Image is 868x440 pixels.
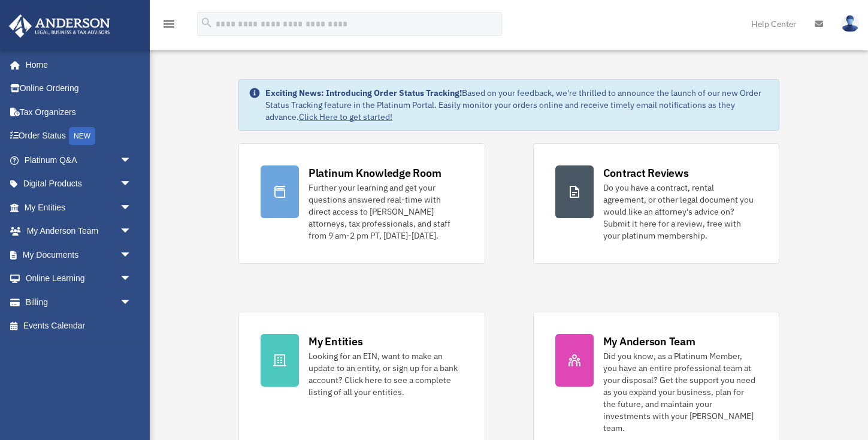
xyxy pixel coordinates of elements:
a: Online Learningarrow_drop_down [8,267,150,291]
div: Did you know, as a Platinum Member, you have an entire professional team at your disposal? Get th... [603,350,758,434]
a: My Documentsarrow_drop_down [8,243,150,267]
span: arrow_drop_down [120,172,144,197]
a: Digital Productsarrow_drop_down [8,172,150,196]
a: Billingarrow_drop_down [8,290,150,314]
a: Click Here to get started! [299,111,392,122]
i: menu [162,17,176,31]
span: arrow_drop_down [120,267,144,291]
a: Tax Organizers [8,100,150,124]
img: Anderson Advisors Platinum Portal [5,14,114,38]
div: Further your learning and get your questions answered real-time with direct access to [PERSON_NAM... [309,182,463,242]
div: Contract Reviews [603,165,689,180]
a: Platinum Q&Aarrow_drop_down [8,148,150,172]
img: User Pic [841,15,859,32]
a: menu [162,21,176,31]
span: arrow_drop_down [120,243,144,267]
a: Online Ordering [8,77,150,101]
div: Do you have a contract, rental agreement, or other legal document you would like an attorney's ad... [603,182,758,242]
div: My Entities [309,334,362,349]
div: My Anderson Team [603,334,695,349]
span: arrow_drop_down [120,290,144,315]
span: arrow_drop_down [120,219,144,244]
a: Home [8,53,144,77]
a: My Entitiesarrow_drop_down [8,195,150,219]
a: My Anderson Teamarrow_drop_down [8,219,150,243]
span: arrow_drop_down [120,148,144,173]
span: arrow_drop_down [120,195,144,220]
strong: Exciting News: Introducing Order Status Tracking! [265,88,462,98]
i: search [200,16,213,29]
a: Events Calendar [8,314,150,338]
a: Contract Reviews Do you have a contract, rental agreement, or other legal document you would like... [533,143,780,264]
div: Platinum Knowledge Room [309,165,441,180]
a: Platinum Knowledge Room Further your learning and get your questions answered real-time with dire... [238,143,485,264]
div: NEW [69,127,95,145]
a: Order StatusNEW [8,124,150,149]
div: Looking for an EIN, want to make an update to an entity, or sign up for a bank account? Click her... [309,350,463,398]
div: Based on your feedback, we're thrilled to announce the launch of our new Order Status Tracking fe... [265,87,769,123]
